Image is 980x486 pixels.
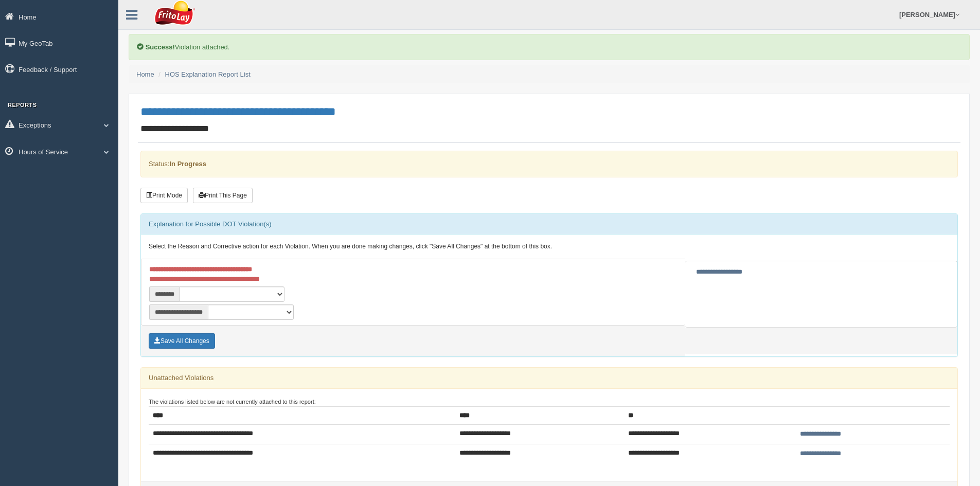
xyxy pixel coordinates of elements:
[141,368,957,388] div: Unattached Violations
[149,399,316,405] small: The violations listed below are not currently attached to this report:
[136,70,154,78] a: Home
[140,188,188,203] button: Print Mode
[146,43,175,51] b: Success!
[141,214,957,235] div: Explanation for Possible DOT Violation(s)
[149,333,215,349] button: Save
[140,151,958,177] div: Status:
[141,235,957,259] div: Select the Reason and Corrective action for each Violation. When you are done making changes, cli...
[193,188,253,203] button: Print This Page
[129,34,970,60] div: Violation attached.
[169,160,206,168] strong: In Progress
[165,70,251,78] a: HOS Explanation Report List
